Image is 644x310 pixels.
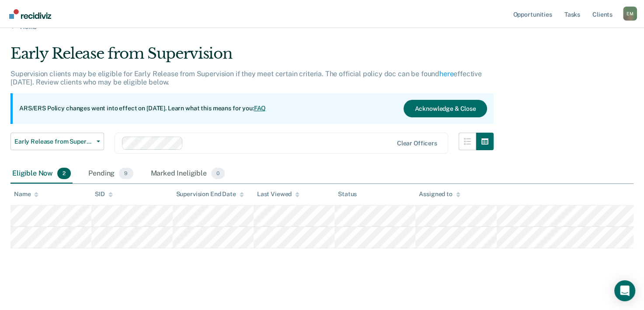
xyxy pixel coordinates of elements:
div: Marked Ineligible0 [149,164,227,183]
a: here [439,70,453,78]
button: Early Release from Supervision [10,133,104,150]
p: Supervision clients may be eligible for Early Release from Supervision if they meet certain crite... [10,70,482,86]
img: Recidiviz [9,9,51,19]
div: SID [95,190,113,198]
div: Clear officers [397,140,437,147]
div: Early Release from Supervision [10,45,494,70]
div: E M [623,7,637,21]
span: 0 [211,168,225,179]
span: Early Release from Supervision [14,138,93,145]
div: Status [338,190,357,198]
div: Open Intercom Messenger [614,280,635,301]
div: Name [14,190,38,198]
p: ARS/ERS Policy changes went into effect on [DATE]. Learn what this means for you: [19,104,266,113]
button: Acknowledge & Close [404,100,487,117]
div: Supervision End Date [176,190,244,198]
a: FAQ [254,105,266,112]
span: 2 [57,168,71,179]
button: Profile dropdown button [623,7,637,21]
div: Last Viewed [257,190,299,198]
div: Eligible Now2 [10,164,73,183]
div: Assigned to [419,190,460,198]
span: 9 [119,168,133,179]
div: Pending9 [87,164,135,183]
